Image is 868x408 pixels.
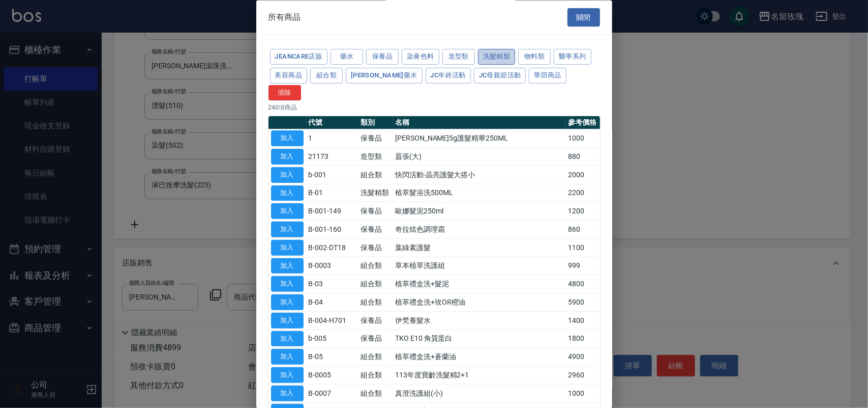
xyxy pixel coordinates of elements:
[306,293,358,312] td: B-04
[271,131,304,147] button: 加入
[270,68,308,84] button: 美容商品
[306,257,358,276] td: B-0003
[271,149,304,165] button: 加入
[358,148,393,166] td: 造型類
[271,185,304,201] button: 加入
[271,368,304,384] button: 加入
[393,348,565,366] td: 植萃禮盒洗+蒼蘭油
[271,313,304,329] button: 加入
[358,385,393,403] td: 組合類
[271,386,304,401] button: 加入
[565,366,600,385] td: 2960
[565,117,600,130] th: 參考價格
[565,257,600,276] td: 999
[393,275,565,293] td: 植萃禮盒洗+髮泥
[565,330,600,348] td: 1800
[306,366,358,385] td: B-0005
[358,129,393,148] td: 保養品
[346,68,423,84] button: [PERSON_NAME]藥水
[358,239,393,257] td: 保養品
[271,240,304,256] button: 加入
[426,68,471,84] button: JC年終活動
[268,85,301,101] button: 清除
[358,184,393,203] td: 洗髮精類
[565,348,600,366] td: 4900
[393,257,565,276] td: 草本植萃洗護組
[306,202,358,221] td: B-001-149
[306,129,358,148] td: 1
[358,221,393,239] td: 保養品
[393,166,565,184] td: 快閃活動-晶亮護髮大搭小
[565,166,600,184] td: 2000
[306,385,358,403] td: B-0007
[358,348,393,366] td: 組合類
[478,49,516,65] button: 洗髮精類
[358,275,393,293] td: 組合類
[271,295,304,311] button: 加入
[393,312,565,330] td: 伊梵養髮水
[554,49,591,65] button: 醫學系列
[306,239,358,257] td: B-002-DT18
[310,68,343,84] button: 組合類
[393,117,565,130] th: 名稱
[366,49,399,65] button: 保養品
[529,68,566,84] button: 華田商品
[271,222,304,238] button: 加入
[271,167,304,183] button: 加入
[565,129,600,148] td: 1000
[565,385,600,403] td: 1000
[393,330,565,348] td: TKO E10 角質蛋白
[358,366,393,385] td: 組合類
[331,49,363,65] button: 藥水
[393,385,565,403] td: 真澄洗護組(小)
[474,68,526,84] button: JC母親節活動
[393,366,565,385] td: 113年度寶齡洗髮精2+1
[402,49,439,65] button: 染膏色料
[565,221,600,239] td: 860
[567,8,600,27] button: 關閉
[306,166,358,184] td: b-001
[270,49,328,65] button: JeanCare店販
[442,49,475,65] button: 造型類
[358,312,393,330] td: 保養品
[565,202,600,221] td: 1200
[306,312,358,330] td: B-004-H701
[306,275,358,293] td: B-03
[268,12,301,22] span: 所有商品
[565,293,600,312] td: 5900
[306,117,358,130] th: 代號
[358,330,393,348] td: 保養品
[393,129,565,148] td: [PERSON_NAME]5g護髮精華250ML
[358,202,393,221] td: 保養品
[306,221,358,239] td: B-001-160
[358,166,393,184] td: 組合類
[393,202,565,221] td: 歐娜髮泥250ml
[393,221,565,239] td: 奇拉炫色調理霜
[306,184,358,203] td: B-01
[518,49,551,65] button: 物料類
[565,275,600,293] td: 4800
[358,257,393,276] td: 組合類
[393,148,565,166] td: 囂張(大)
[306,348,358,366] td: B-05
[565,239,600,257] td: 1100
[271,204,304,220] button: 加入
[306,148,358,166] td: 21173
[565,148,600,166] td: 880
[393,293,565,312] td: 植萃禮盒洗+玫OR橙油
[268,103,600,113] p: 240 項商品
[565,312,600,330] td: 1400
[271,277,304,292] button: 加入
[358,293,393,312] td: 組合類
[271,349,304,365] button: 加入
[271,258,304,274] button: 加入
[393,184,565,203] td: 植萃髮浴洗500ML
[271,331,304,347] button: 加入
[358,117,393,130] th: 類別
[306,330,358,348] td: b-005
[393,239,565,257] td: 葉綠素護髮
[565,184,600,203] td: 2200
